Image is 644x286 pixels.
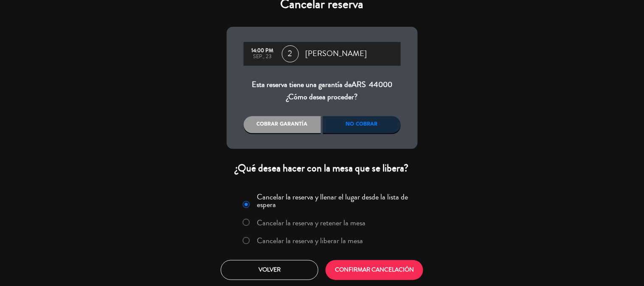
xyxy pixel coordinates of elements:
span: 2 [282,45,299,62]
div: 14:00 PM [248,48,278,54]
div: sep., 23 [248,54,278,60]
label: Cancelar la reserva y retener la mesa [257,219,366,227]
button: Volver [221,260,318,280]
label: Cancelar la reserva y liberar la mesa [257,237,363,244]
button: CONFIRMAR CANCELACIÓN [326,260,423,280]
div: No cobrar [323,116,401,133]
span: ARS [352,79,366,90]
div: ¿Qué desea hacer con la mesa que se libera? [227,162,418,175]
span: 44000 [369,79,392,90]
div: Cobrar garantía [244,116,321,133]
span: [PERSON_NAME] [306,48,367,60]
div: Esta reserva tiene una garantía de ¿Cómo desea proceder? [244,79,401,104]
label: Cancelar la reserva y llenar el lugar desde la lista de espera [257,193,412,208]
